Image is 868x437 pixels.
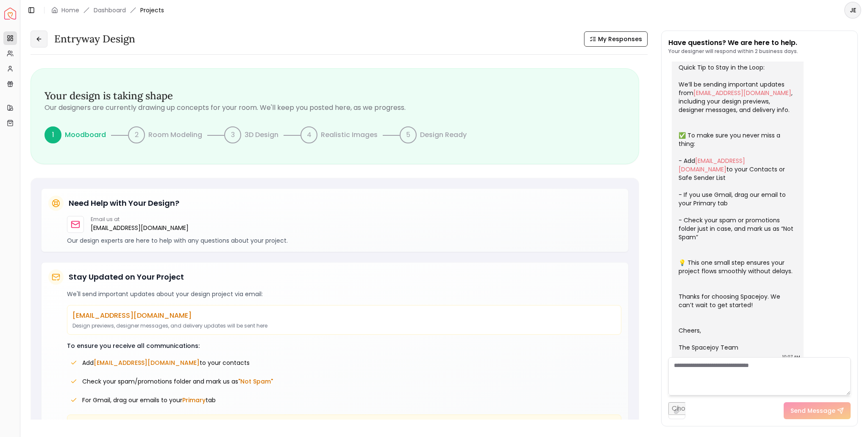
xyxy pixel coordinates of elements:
span: JE [845,3,860,18]
p: Have questions? We are here to help. [668,38,798,48]
span: My Responses [598,35,642,43]
p: Design Ready [420,130,467,140]
nav: breadcrumb [51,6,164,14]
span: Primary [182,396,206,404]
p: [EMAIL_ADDRESS][DOMAIN_NAME] [72,311,616,321]
a: [EMAIL_ADDRESS][DOMAIN_NAME] [679,157,745,174]
span: Check your spam/promotions folder and mark us as [82,377,273,386]
p: 3D Design [245,130,278,140]
span: Projects [140,6,164,14]
a: Dashboard [94,6,126,14]
a: Spacejoy [4,8,16,20]
h3: Your design is taking shape [45,89,625,103]
span: [EMAIL_ADDRESS][DOMAIN_NAME] [94,359,200,367]
button: JE [844,2,861,19]
div: 5 [400,126,417,143]
p: To ensure you receive all communications: [67,342,621,350]
span: Add to your contacts [82,359,250,367]
div: 10:07 AM [782,353,800,361]
div: 2 [128,126,145,143]
h3: entryway design [54,32,135,46]
p: Moodboard [65,130,106,140]
div: 1 [45,126,61,143]
p: Room Modeling [148,130,202,140]
span: For Gmail, drag our emails to your tab [82,396,216,404]
div: 4 [300,126,317,143]
span: "Not Spam" [238,377,273,386]
h5: Need Help with Your Design? [69,197,179,209]
div: Welcome aboard! 🎉 You’re all set — our team is excited to bring your dream space to life. Quick T... [679,12,795,352]
a: [EMAIL_ADDRESS][DOMAIN_NAME] [91,223,189,233]
p: Our design experts are here to help with any questions about your project. [67,236,621,245]
button: My Responses [584,31,648,47]
p: Email us at [91,216,189,223]
p: Design previews, designer messages, and delivery updates will be sent here [72,322,616,329]
p: Realistic Images [321,130,378,140]
p: We'll send important updates about your design project via email: [67,290,621,298]
div: 3 [224,126,241,143]
h5: Stay Updated on Your Project [69,271,184,283]
img: Spacejoy Logo [4,8,16,20]
a: Home [61,6,79,14]
p: Our designers are currently drawing up concepts for your room. We'll keep you posted here, as we ... [45,103,625,113]
p: Your designer will respond within 2 business days. [668,48,798,55]
a: [EMAIL_ADDRESS][DOMAIN_NAME] [693,89,791,97]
